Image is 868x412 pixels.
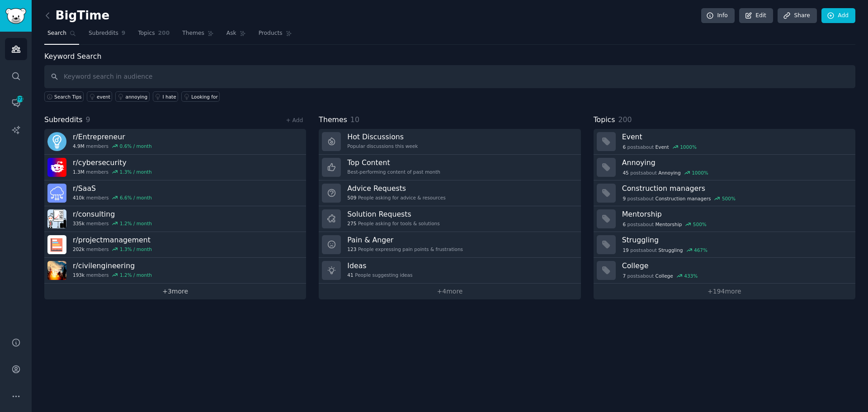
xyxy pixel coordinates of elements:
[623,144,626,150] span: 6
[319,129,580,155] a: Hot DiscussionsPopular discussions this week
[622,209,849,219] h3: Mentorship
[347,209,439,219] h3: Solution Requests
[122,29,126,38] span: 9
[347,184,445,193] h3: Advice Requests
[179,26,217,45] a: Themes
[347,169,440,175] div: Best-performing content of past month
[125,94,147,100] div: annoying
[73,272,85,278] span: 193k
[694,247,708,253] div: 467 %
[44,232,306,258] a: r/projectmanagement202kmembers1.3% / month
[623,273,626,279] span: 7
[594,284,855,299] a: +194more
[163,94,176,100] div: I hate
[350,115,359,124] span: 10
[347,261,412,270] h3: Ideas
[821,8,855,24] a: Add
[722,195,736,202] div: 500 %
[120,143,152,149] div: 0.6 % / month
[656,144,669,150] span: Event
[680,144,697,150] div: 1000 %
[44,258,306,284] a: r/civilengineering193kmembers1.2% / month
[73,220,85,227] span: 335k
[44,284,306,299] a: +3more
[73,246,152,252] div: members
[622,143,698,151] div: post s about
[5,92,27,114] a: 371
[319,155,580,180] a: Top ContentBest-performing content of past month
[47,29,66,38] span: Search
[73,143,85,149] span: 4.9M
[120,272,152,278] div: 1.2 % / month
[347,194,356,201] span: 509
[622,261,849,270] h3: College
[347,143,418,149] div: Popular discussions this week
[181,91,220,102] a: Looking for
[47,235,66,254] img: projectmanagement
[319,114,347,126] span: Themes
[622,246,708,254] div: post s about
[73,272,152,278] div: members
[622,272,698,280] div: post s about
[120,246,152,252] div: 1.3 % / month
[97,94,110,100] div: event
[115,91,149,102] a: annoying
[44,180,306,206] a: r/SaaS410kmembers6.6% / month
[658,170,680,176] span: Annoying
[623,221,626,227] span: 6
[347,246,356,252] span: 123
[684,273,698,279] div: 433 %
[47,132,66,151] img: Entrepreneur
[623,247,628,253] span: 19
[120,220,152,227] div: 1.2 % / month
[347,220,439,227] div: People asking for tools & solutions
[120,194,152,201] div: 6.6 % / month
[347,220,356,227] span: 275
[286,117,303,123] a: + Add
[622,132,849,142] h3: Event
[622,158,849,167] h3: Annoying
[153,91,179,102] a: I hate
[594,232,855,258] a: Struggling19postsaboutStruggling467%
[623,170,628,176] span: 45
[73,220,152,227] div: members
[319,206,580,232] a: Solution Requests275People asking for tools & solutions
[54,94,82,100] span: Search Tips
[89,29,118,38] span: Subreddits
[73,261,152,270] h3: r/ civilengineering
[16,96,24,102] span: 371
[319,258,580,284] a: Ideas41People suggesting ideas
[44,52,101,61] label: Keyword Search
[73,235,152,245] h3: r/ projectmanagement
[594,155,855,180] a: Annoying45postsaboutAnnoying1000%
[622,194,736,203] div: post s about
[778,8,816,24] a: Share
[44,114,83,126] span: Subreddits
[319,232,580,258] a: Pain & Anger123People expressing pain points & frustrations
[594,129,855,155] a: Event6postsaboutEvent1000%
[73,194,152,201] div: members
[347,132,418,142] h3: Hot Discussions
[594,114,615,126] span: Topics
[47,261,66,280] img: civilengineering
[44,9,109,23] h2: BigTime
[5,8,26,24] img: GummySearch logo
[594,180,855,206] a: Construction managers9postsaboutConstruction managers500%
[255,26,295,45] a: Products
[73,158,152,167] h3: r/ cybersecurity
[44,206,306,232] a: r/consulting335kmembers1.2% / month
[319,180,580,206] a: Advice Requests509People asking for advice & resources
[87,91,112,102] a: event
[182,29,204,38] span: Themes
[73,169,85,175] span: 1.3M
[623,195,626,202] span: 9
[622,184,849,193] h3: Construction managers
[44,65,855,88] input: Keyword search in audience
[120,169,152,175] div: 1.3 % / month
[622,220,708,228] div: post s about
[73,184,152,193] h3: r/ SaaS
[618,115,632,124] span: 200
[656,273,673,279] span: College
[86,115,90,124] span: 9
[191,94,218,100] div: Looking for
